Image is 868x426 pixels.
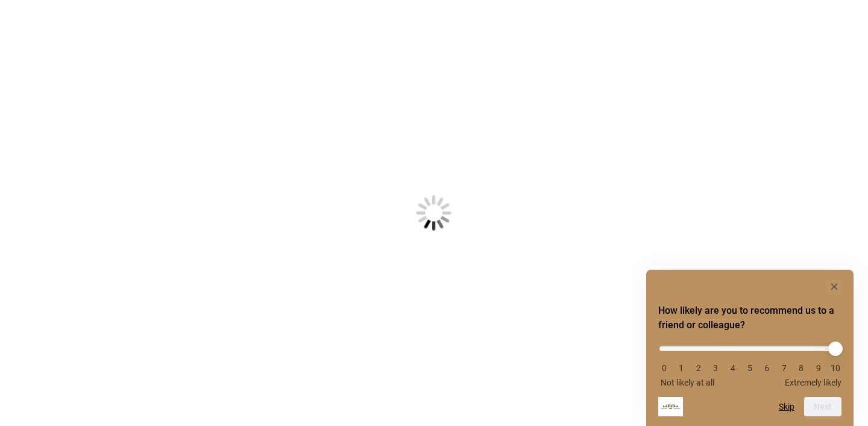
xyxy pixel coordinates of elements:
h2: How likely are you to recommend us to a friend or colleague? Select an option from 0 to 10, with ... [658,304,841,332]
li: 3 [709,363,722,373]
li: 1 [675,363,687,373]
li: 4 [727,363,739,373]
button: Hide survey [827,279,841,294]
button: Skip [779,402,794,412]
li: 10 [829,363,841,373]
div: How likely are you to recommend us to a friend or colleague? Select an option from 0 to 10, with ... [658,279,841,416]
li: 2 [693,363,705,373]
span: Extremely likely [785,378,841,387]
li: 8 [795,363,807,373]
div: How likely are you to recommend us to a friend or colleague? Select an option from 0 to 10, with ... [658,337,841,387]
li: 7 [778,363,790,373]
span: Not likely at all [661,378,714,387]
li: 9 [813,363,825,373]
li: 6 [761,363,773,373]
li: 5 [744,363,756,373]
img: Loading [357,136,511,290]
li: 0 [658,363,670,373]
button: Next question [804,397,841,416]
